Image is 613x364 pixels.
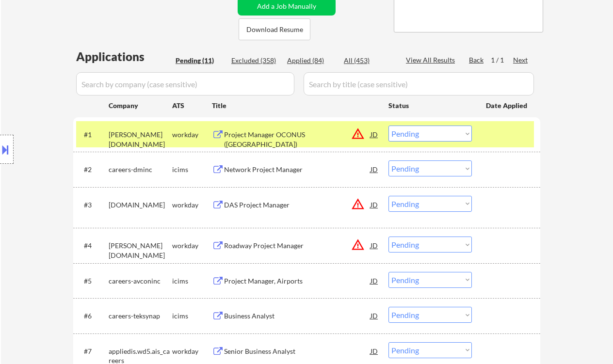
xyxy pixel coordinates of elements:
[224,200,371,210] div: DAS Project Manager
[406,55,458,65] div: View All Results
[370,160,379,178] div: JD
[370,237,379,254] div: JD
[388,96,472,114] div: Status
[172,101,212,111] div: ATS
[231,56,280,65] div: Excluded (358)
[172,165,212,174] div: icims
[351,238,365,252] button: warning_amber
[84,347,101,356] div: #7
[224,311,371,321] div: Business Analyst
[212,101,379,111] div: Title
[370,272,379,289] div: JD
[172,200,212,210] div: workday
[304,72,534,95] input: Search by title (case sensitive)
[109,311,172,321] div: careers-teksynap
[287,56,336,65] div: Applied (84)
[172,276,212,286] div: icims
[84,241,101,251] div: #4
[370,126,379,143] div: JD
[224,241,371,251] div: Roadway Project Manager
[109,241,172,260] div: [PERSON_NAME][DOMAIN_NAME]
[172,347,212,356] div: workday
[491,55,513,65] div: 1 / 1
[76,72,294,95] input: Search by company (case sensitive)
[109,276,172,286] div: careers-avconinc
[172,241,212,251] div: workday
[224,276,371,286] div: Project Manager, Airports
[172,130,212,140] div: workday
[513,55,529,65] div: Next
[469,55,484,65] div: Back
[351,197,365,211] button: warning_amber
[84,276,101,286] div: #5
[370,342,379,360] div: JD
[176,56,224,65] div: Pending (11)
[351,127,365,141] button: warning_amber
[370,196,379,213] div: JD
[344,56,392,65] div: All (453)
[172,311,212,321] div: icims
[84,311,101,321] div: #6
[76,51,172,63] div: Applications
[239,18,310,40] button: Download Resume
[370,307,379,324] div: JD
[224,130,371,149] div: Project Manager OCONUS ([GEOGRAPHIC_DATA])
[224,165,371,174] div: Network Project Manager
[486,101,529,111] div: Date Applied
[224,347,371,356] div: Senior Business Analyst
